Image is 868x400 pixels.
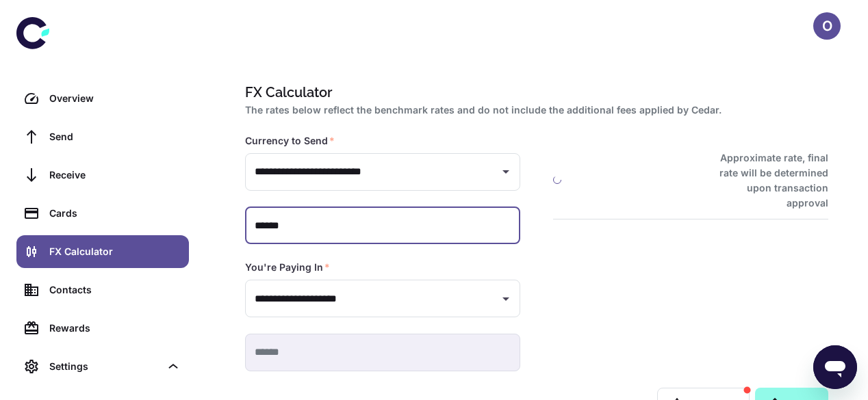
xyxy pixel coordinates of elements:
[16,274,189,306] a: Contacts
[16,82,189,115] a: Overview
[49,91,181,106] div: Overview
[16,350,189,383] div: Settings
[49,282,181,297] div: Contacts
[16,159,189,191] a: Receive
[16,120,189,153] a: Send
[704,150,828,211] h6: Approximate rate, final rate will be determined upon transaction approval
[49,206,181,221] div: Cards
[245,134,335,148] label: Currency to Send
[496,162,515,181] button: Open
[49,129,181,144] div: Send
[813,345,857,389] iframe: Button to launch messaging window
[496,289,515,308] button: Open
[245,82,823,103] h1: FX Calculator
[49,244,181,259] div: FX Calculator
[49,168,181,183] div: Receive
[16,235,189,268] a: FX Calculator
[245,261,330,274] label: You're Paying In
[813,12,841,40] button: O
[49,359,160,374] div: Settings
[49,321,181,336] div: Rewards
[16,197,189,230] a: Cards
[16,312,189,345] a: Rewards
